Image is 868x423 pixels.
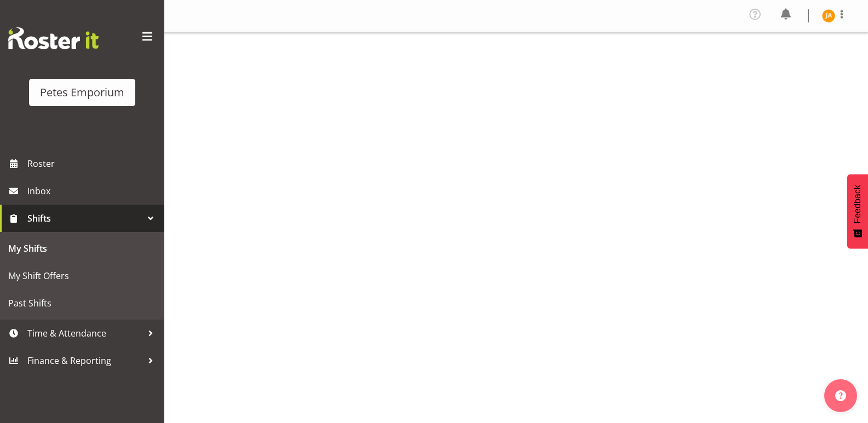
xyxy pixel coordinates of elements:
span: My Shifts [8,240,156,257]
span: Past Shifts [8,295,156,311]
span: Shifts [27,210,142,227]
img: Rosterit website logo [8,27,99,49]
span: Roster [27,155,159,172]
span: Inbox [27,183,159,199]
a: My Shifts [3,235,162,262]
span: Time & Attendance [27,325,142,341]
span: Finance & Reporting [27,352,142,369]
span: My Shift Offers [8,268,156,284]
span: Feedback [853,185,863,223]
img: help-xxl-2.png [835,390,846,401]
img: jeseryl-armstrong10788.jpg [822,9,835,22]
a: My Shift Offers [3,262,162,289]
button: Feedback - Show survey [847,174,868,248]
a: Past Shifts [3,289,162,317]
div: Petes Emporium [40,84,124,101]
